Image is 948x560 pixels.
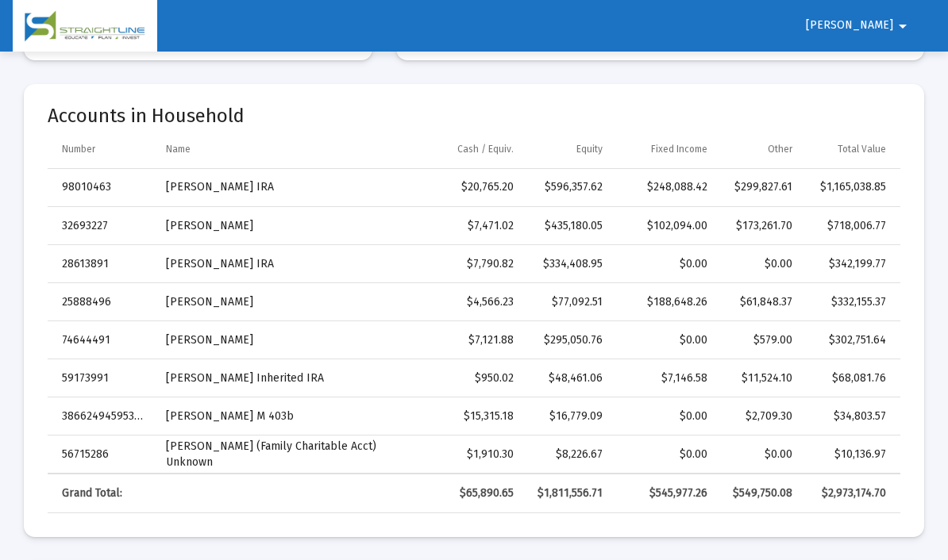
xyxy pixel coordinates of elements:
[536,370,603,386] div: $48,461.06
[155,207,421,245] td: [PERSON_NAME]
[432,447,514,462] div: $1,910.30
[62,485,144,501] div: Grand Total:
[432,332,514,348] div: $7,121.88
[155,397,421,435] td: [PERSON_NAME] M 403b
[625,256,707,272] div: $0.00
[787,10,931,41] button: [PERSON_NAME]
[155,435,421,474] td: [PERSON_NAME] (Family Charitable Acct) Unknown
[48,245,155,283] td: 28613891
[625,408,707,424] div: $0.00
[525,130,614,168] td: Column Equity
[48,130,900,513] div: Data grid
[730,370,792,386] div: $11,524.10
[48,397,155,435] td: 38662494595378
[432,179,514,195] div: $20,765.20
[155,321,421,359] td: [PERSON_NAME]
[432,294,514,310] div: $4,566.23
[651,143,707,155] div: Fixed Income
[730,256,792,272] div: $0.00
[730,447,792,462] div: $0.00
[48,108,900,124] mat-card-title: Accounts in Household
[536,485,603,501] div: $1,811,556.71
[536,408,603,424] div: $16,779.09
[719,130,803,168] td: Column Other
[730,332,792,348] div: $579.00
[48,130,155,168] td: Column Number
[625,447,707,462] div: $0.00
[576,143,603,155] div: Equity
[625,370,707,386] div: $7,146.58
[815,256,886,272] div: $342,199.77
[614,130,719,168] td: Column Fixed Income
[536,218,603,234] div: $435,180.05
[730,294,792,310] div: $61,848.37
[432,485,514,501] div: $65,890.65
[815,447,886,462] div: $10,136.97
[815,408,886,424] div: $34,803.57
[155,283,421,321] td: [PERSON_NAME]
[62,143,95,155] div: Number
[625,332,707,348] div: $0.00
[815,294,886,310] div: $332,155.37
[815,218,886,234] div: $718,006.77
[625,179,707,195] div: $248,088.42
[730,485,792,501] div: $549,750.08
[155,245,421,283] td: [PERSON_NAME] IRA
[625,294,707,310] div: $188,648.26
[838,143,886,155] div: Total Value
[48,321,155,359] td: 74644491
[806,19,893,33] span: [PERSON_NAME]
[730,179,792,195] div: $299,827.61
[815,332,886,348] div: $302,751.64
[536,447,603,462] div: $8,226.67
[803,130,900,168] td: Column Total Value
[48,359,155,397] td: 59173991
[536,179,603,195] div: $596,357.62
[48,169,155,207] td: 98010463
[155,169,421,207] td: [PERSON_NAME] IRA
[432,370,514,386] div: $950.02
[768,143,792,155] div: Other
[893,10,912,42] mat-icon: arrow_drop_down
[155,359,421,397] td: [PERSON_NAME] Inherited IRA
[155,130,421,168] td: Column Name
[536,294,603,310] div: $77,092.51
[730,218,792,234] div: $173,261.70
[625,218,707,234] div: $102,094.00
[815,179,886,195] div: $1,165,038.85
[166,143,191,155] div: Name
[48,435,155,474] td: 56715286
[536,332,603,348] div: $295,050.76
[432,256,514,272] div: $7,790.82
[815,370,886,386] div: $68,081.76
[730,408,792,424] div: $2,709.30
[432,218,514,234] div: $7,471.02
[432,408,514,424] div: $15,315.18
[815,485,886,501] div: $2,973,174.70
[457,143,514,155] div: Cash / Equiv.
[48,283,155,321] td: 25888496
[625,485,707,501] div: $545,977.26
[536,256,603,272] div: $334,408.95
[25,10,145,42] img: Dashboard
[421,130,525,168] td: Column Cash / Equiv.
[48,207,155,245] td: 32693227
